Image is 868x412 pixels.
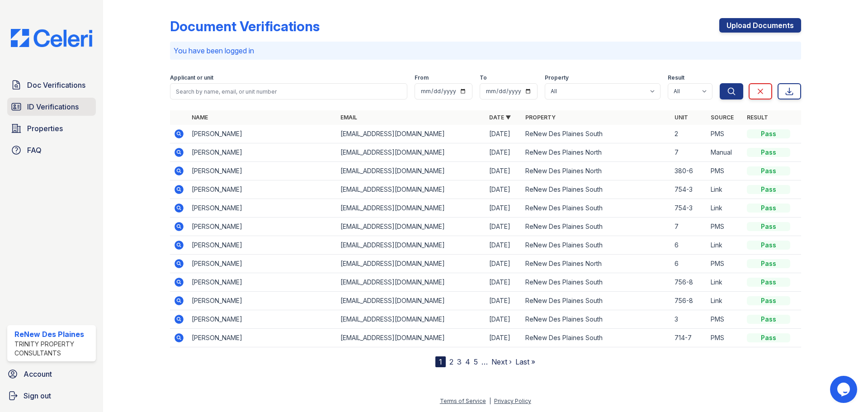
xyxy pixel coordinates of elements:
[747,259,790,268] div: Pass
[4,29,99,47] img: CE_Logo_Blue-a8612792a0a2168367f1c8372b55b34899dd931a85d93a1a3d3e32e68fde9ad4.png
[522,125,670,143] td: ReNew Des Plaines South
[188,273,337,292] td: [PERSON_NAME]
[7,141,96,159] a: FAQ
[747,315,790,324] div: Pass
[707,162,743,180] td: PMS
[486,236,522,255] td: [DATE]
[480,74,487,81] label: To
[671,255,707,273] td: 6
[337,218,486,236] td: [EMAIL_ADDRESS][DOMAIN_NAME]
[707,199,743,218] td: Link
[486,218,522,236] td: [DATE]
[486,329,522,347] td: [DATE]
[486,180,522,199] td: [DATE]
[707,273,743,292] td: Link
[337,329,486,347] td: [EMAIL_ADDRESS][DOMAIN_NAME]
[486,125,522,143] td: [DATE]
[707,236,743,255] td: Link
[707,125,743,143] td: PMS
[522,180,670,199] td: ReNew Des Plaines South
[192,114,208,121] a: Name
[7,98,96,116] a: ID Verifications
[671,273,707,292] td: 756-8
[522,273,670,292] td: ReNew Des Plaines South
[522,143,670,162] td: ReNew Des Plaines North
[188,199,337,218] td: [PERSON_NAME]
[337,292,486,310] td: [EMAIL_ADDRESS][DOMAIN_NAME]
[491,357,512,366] a: Next ›
[24,390,51,401] span: Sign out
[486,143,522,162] td: [DATE]
[188,125,337,143] td: [PERSON_NAME]
[707,310,743,329] td: PMS
[522,310,670,329] td: ReNew Des Plaines South
[707,218,743,236] td: PMS
[465,357,470,366] a: 4
[747,278,790,287] div: Pass
[337,236,486,255] td: [EMAIL_ADDRESS][DOMAIN_NAME]
[188,218,337,236] td: [PERSON_NAME]
[337,199,486,218] td: [EMAIL_ADDRESS][DOMAIN_NAME]
[337,143,486,162] td: [EMAIL_ADDRESS][DOMAIN_NAME]
[188,143,337,162] td: [PERSON_NAME]
[747,204,790,213] div: Pass
[671,329,707,347] td: 714-7
[711,114,734,121] a: Source
[486,162,522,180] td: [DATE]
[707,255,743,273] td: PMS
[7,119,96,137] a: Properties
[24,369,52,379] span: Account
[27,101,79,112] span: ID Verifications
[457,357,462,366] a: 3
[671,310,707,329] td: 3
[415,74,429,81] label: From
[747,114,768,121] a: Result
[337,125,486,143] td: [EMAIL_ADDRESS][DOMAIN_NAME]
[7,76,96,94] a: Doc Verifications
[489,398,491,404] div: |
[170,18,320,34] div: Document Verifications
[435,356,446,367] div: 1
[671,162,707,180] td: 380-6
[671,125,707,143] td: 2
[486,273,522,292] td: [DATE]
[188,255,337,273] td: [PERSON_NAME]
[4,365,99,383] a: Account
[486,199,522,218] td: [DATE]
[671,218,707,236] td: 7
[747,129,790,138] div: Pass
[545,74,569,81] label: Property
[27,145,42,156] span: FAQ
[671,236,707,255] td: 6
[337,180,486,199] td: [EMAIL_ADDRESS][DOMAIN_NAME]
[747,333,790,342] div: Pass
[747,185,790,194] div: Pass
[486,255,522,273] td: [DATE]
[337,310,486,329] td: [EMAIL_ADDRESS][DOMAIN_NAME]
[671,143,707,162] td: 7
[337,255,486,273] td: [EMAIL_ADDRESS][DOMAIN_NAME]
[747,166,790,175] div: Pass
[668,74,684,81] label: Result
[522,329,670,347] td: ReNew Des Plaines South
[675,114,688,121] a: Unit
[522,218,670,236] td: ReNew Des Plaines South
[486,292,522,310] td: [DATE]
[522,255,670,273] td: ReNew Des Plaines North
[337,162,486,180] td: [EMAIL_ADDRESS][DOMAIN_NAME]
[830,376,859,403] iframe: chat widget
[188,162,337,180] td: [PERSON_NAME]
[4,387,99,405] a: Sign out
[340,114,357,121] a: Email
[671,292,707,310] td: 756-8
[440,398,486,404] a: Terms of Service
[188,310,337,329] td: [PERSON_NAME]
[671,180,707,199] td: 754-3
[525,114,556,121] a: Property
[707,329,743,347] td: PMS
[747,148,790,157] div: Pass
[522,292,670,310] td: ReNew Des Plaines South
[170,74,213,81] label: Applicant or unit
[174,45,797,56] p: You have been logged in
